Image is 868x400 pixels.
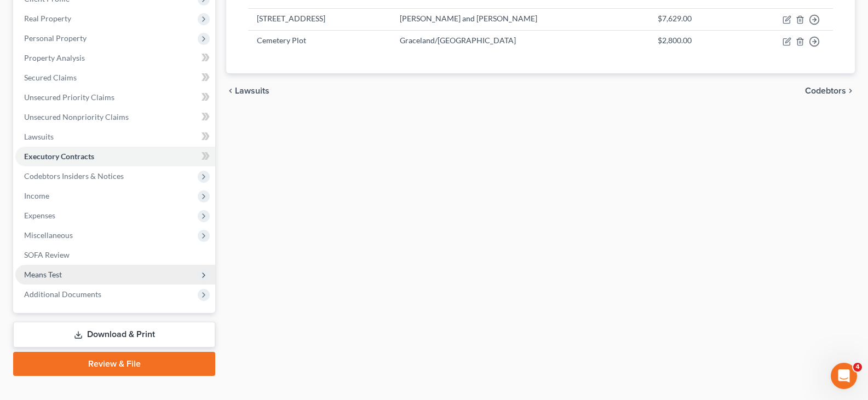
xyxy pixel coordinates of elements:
span: Codebtors [805,86,846,95]
span: Property Analysis [24,53,85,62]
a: Lawsuits [15,127,215,147]
a: Executory Contracts [15,147,215,166]
td: [PERSON_NAME] and [PERSON_NAME] [391,8,649,30]
span: SOFA Review [24,250,70,259]
span: Lawsuits [24,132,54,141]
a: Unsecured Priority Claims [15,88,215,107]
i: chevron_right [846,86,855,95]
span: Codebtors Insiders & Notices [24,171,124,181]
a: Unsecured Nonpriority Claims [15,107,215,127]
iframe: Intercom live chat [831,363,857,389]
button: Codebtors chevron_right [805,86,855,95]
span: Personal Property [24,33,87,43]
span: Secured Claims [24,73,77,82]
td: Cemetery Plot [248,30,391,51]
td: $2,800.00 [649,30,734,51]
span: Income [24,191,49,200]
td: Graceland/[GEOGRAPHIC_DATA] [391,30,649,51]
span: Unsecured Nonpriority Claims [24,112,129,121]
a: Property Analysis [15,48,215,68]
a: Review & File [13,352,215,376]
span: Unsecured Priority Claims [24,92,114,102]
td: $7,629.00 [649,8,734,30]
span: Miscellaneous [24,230,73,240]
span: Expenses [24,211,55,220]
span: Additional Documents [24,289,101,299]
button: chevron_left Lawsuits [226,86,269,95]
td: [STREET_ADDRESS] [248,8,391,30]
a: Download & Print [13,322,215,347]
span: Real Property [24,14,71,23]
i: chevron_left [226,86,235,95]
a: SOFA Review [15,245,215,265]
span: Means Test [24,270,62,279]
a: Secured Claims [15,68,215,88]
span: Executory Contracts [24,152,94,161]
span: 4 [853,363,862,372]
span: Lawsuits [235,86,269,95]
